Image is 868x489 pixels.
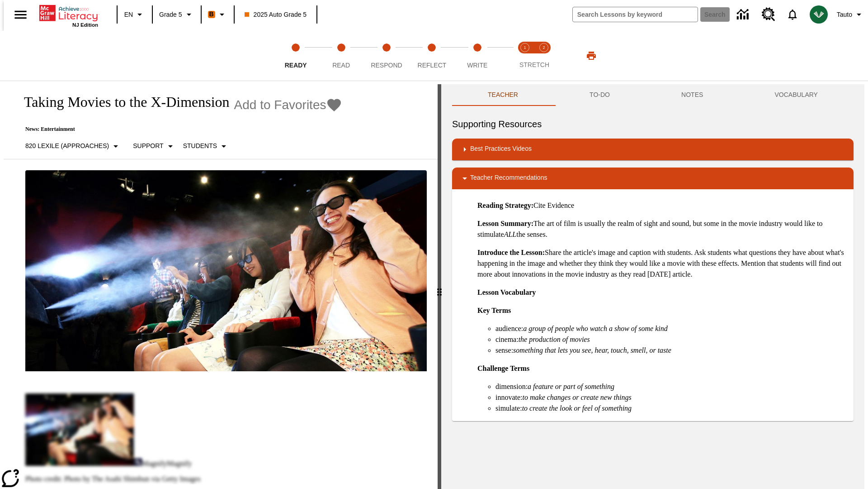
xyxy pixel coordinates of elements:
[183,141,217,151] p: Students
[467,62,487,69] span: Write
[528,383,614,390] em: a feature or part of something
[332,62,350,69] span: Read
[477,288,536,296] strong: Lesson Vocabulary
[179,138,233,154] button: Select Student
[554,84,646,106] button: TO-DO
[513,346,671,354] em: something that lets you see, hear, touch, smell, or taste
[573,7,698,22] input: search field
[470,173,547,184] p: Teacher Recommendations
[25,170,427,371] img: Panel in front of the seats sprays water mist to the happy audience at a 4DX-equipped theater.
[477,364,529,372] strong: Challenge Terms
[495,392,846,403] li: innovate:
[452,84,554,106] button: Teacher
[477,201,533,209] strong: Reading Strategy:
[452,168,854,189] div: Teacher Recommendations
[315,31,367,81] button: Read step 2 of 5
[124,10,133,19] span: EN
[204,6,231,23] button: Boost Class color is orange. Change class color
[477,247,846,280] p: Share the article's image and caption with students. Ask students what questions they have about ...
[531,31,557,81] button: Stretch Respond step 2 of 2
[646,84,739,106] button: NOTES
[519,61,549,68] span: STRETCH
[441,84,864,489] div: activity
[159,10,182,19] span: Grade 5
[577,48,606,64] button: Print
[25,141,109,151] p: 820 Lexile (Approaches)
[512,31,538,81] button: Stretch Read step 1 of 2
[837,10,852,19] span: Tauto
[452,117,854,131] h6: Supporting Resources
[495,334,846,345] li: cinema:
[523,393,632,401] em: to make changes or create new things
[522,404,632,412] em: to create the look or feel of something
[477,220,533,227] strong: Lesson Summary:
[269,31,322,81] button: Ready step 1 of 5
[523,325,667,332] em: a group of people who watch a show of some kind
[477,200,846,211] p: Cite Evidence
[418,62,447,69] span: Reflect
[209,9,214,20] span: B
[234,98,326,112] span: Add to Favorites
[14,94,230,110] h1: Taking Movies to the X-Dimension
[285,62,307,69] span: Ready
[452,139,854,160] div: Best Practices Videos
[542,45,545,50] text: 2
[72,22,98,28] span: NJ Edition
[495,345,846,356] li: sense:
[495,381,846,392] li: dimension:
[120,6,149,23] button: Language: EN, Select a language
[477,307,511,314] strong: Key Terms
[524,45,526,50] text: 1
[4,84,438,484] div: reading
[452,84,854,106] div: Instructional Panel Tabs
[7,1,34,28] button: Open side menu
[133,141,163,151] p: Support
[360,31,413,81] button: Respond step 3 of 5
[470,144,532,155] p: Best Practices Videos
[756,2,781,27] a: Resource Center, Will open in new tab
[504,230,517,238] em: ALL
[495,403,846,414] li: simulate:
[739,84,854,106] button: VOCABULARY
[495,323,846,334] li: audience:
[477,249,545,256] strong: Introduce the Lesson:
[234,97,343,113] button: Add to Favorites - Taking Movies to the X-Dimension
[39,3,98,28] div: Home
[156,6,198,23] button: Grade: Grade 5, Select a grade
[477,218,846,240] p: The art of film is usually the realm of sight and sound, but some in the movie industry would lik...
[406,31,458,81] button: Reflect step 4 of 5
[519,336,590,343] em: the production of movies
[129,138,179,154] button: Scaffolds, Support
[804,3,833,26] button: Select a new avatar
[371,62,402,69] span: Respond
[438,84,441,489] div: Press Enter or Spacebar and then press right and left arrow keys to move the slider
[781,3,804,26] a: Notifications
[731,2,756,27] a: Data Center
[245,10,307,19] span: 2025 Auto Grade 5
[833,6,868,23] button: Profile/Settings
[22,138,125,154] button: Select Lexile, 820 Lexile (Approaches)
[14,126,342,133] p: News: Entertainment
[810,5,828,24] img: avatar image
[451,31,504,81] button: Write step 5 of 5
